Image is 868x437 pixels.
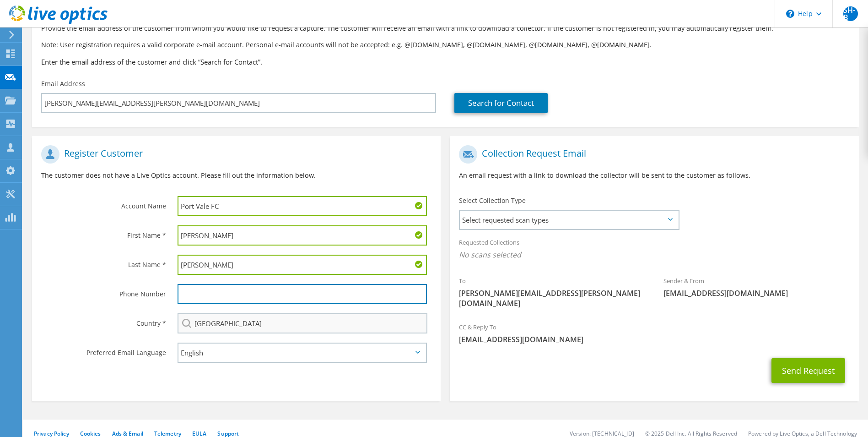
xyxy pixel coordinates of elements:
[771,358,845,383] button: Send Request
[459,196,526,205] label: Select Collection Type
[41,145,427,164] h1: Register Customer
[41,79,85,88] label: Email Address
[460,211,678,229] span: Select requested scan types
[454,93,548,113] a: Search for Contact
[41,196,166,211] label: Account Name
[459,170,849,180] p: An email request with a link to download the collector will be sent to the customer as follows.
[41,23,850,33] p: Provide the email address of the customer from whom you would like to request a capture. The cust...
[41,40,850,50] p: Note: User registration requires a valid corporate e-mail account. Personal e-mail accounts will ...
[843,6,858,21] span: SH-B
[41,170,431,180] p: The customer does not have a Live Optics account. Please fill out the information below.
[459,145,845,164] h1: Collection Request Email
[786,10,794,18] svg: \n
[41,57,850,67] h3: Enter the email address of the customer and click “Search for Contact”.
[663,288,850,298] span: [EMAIL_ADDRESS][DOMAIN_NAME]
[459,250,849,260] span: No scans selected
[41,255,166,269] label: Last Name *
[459,288,645,308] span: [PERSON_NAME][EMAIL_ADDRESS][PERSON_NAME][DOMAIN_NAME]
[41,343,166,357] label: Preferred Email Language
[41,225,166,240] label: First Name *
[450,271,654,313] div: To
[450,317,858,349] div: CC & Reply To
[41,313,166,328] label: Country *
[450,233,858,267] div: Requested Collections
[654,271,859,303] div: Sender & From
[459,334,849,344] span: [EMAIL_ADDRESS][DOMAIN_NAME]
[41,284,166,299] label: Phone Number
